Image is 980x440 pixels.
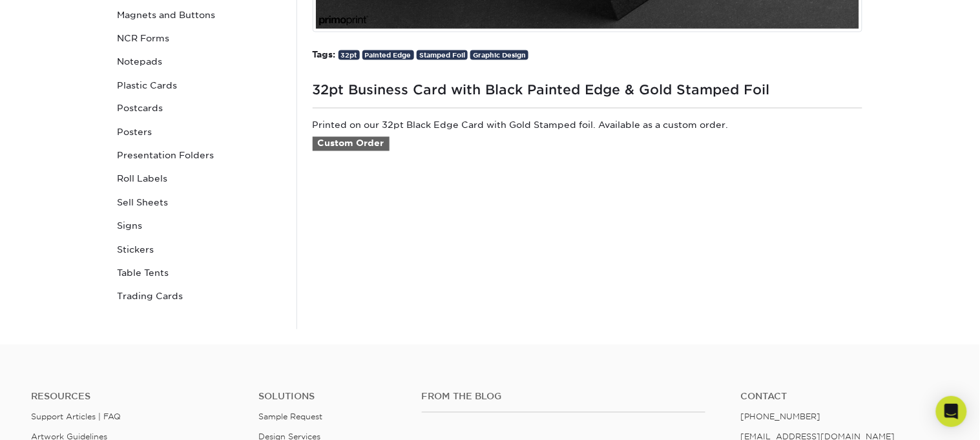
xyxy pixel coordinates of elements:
[112,191,287,215] a: Sell Sheets
[112,285,287,308] a: Trading Cards
[313,49,336,59] strong: Tags:
[362,50,414,60] a: Painted Edge
[112,167,287,191] a: Roll Labels
[339,50,360,60] a: 32pt
[259,392,402,403] h4: Solutions
[112,262,287,285] a: Table Tents
[422,392,706,403] h4: From the Blog
[936,396,967,427] div: Open Intercom Messenger
[417,50,468,60] a: Stamped Foil
[112,26,287,50] a: NCR Forms
[313,137,390,151] a: Custom Order
[313,77,862,98] h1: 32pt Business Card with Black Painted Edge & Gold Stamped Foil
[112,74,287,97] a: Plastic Cards
[112,215,287,238] a: Signs
[313,177,862,312] iframe: fb:comments Facebook Social Plugin
[313,119,862,167] p: Printed on our 32pt Black Edge Card with Gold Stamped foil. Available as a custom order.
[112,121,287,144] a: Posters
[740,392,949,403] a: Contact
[740,412,820,422] a: [PHONE_NUMBER]
[259,412,323,422] a: Sample Request
[112,97,287,120] a: Postcards
[31,392,240,403] h4: Resources
[3,401,110,435] iframe: Google Customer Reviews
[470,50,528,60] a: Graphic Design
[112,144,287,167] a: Presentation Folders
[112,238,287,262] a: Stickers
[112,50,287,73] a: Notepads
[112,3,287,26] a: Magnets and Buttons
